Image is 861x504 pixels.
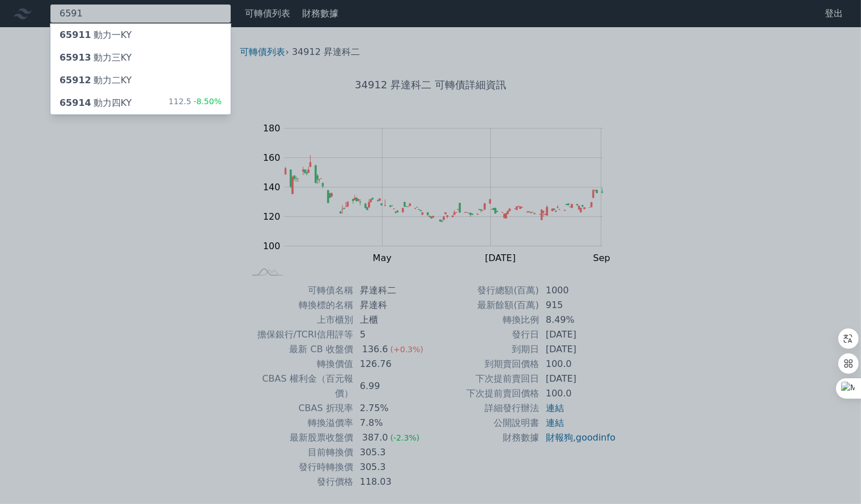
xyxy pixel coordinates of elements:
[60,74,132,87] div: 動力二KY
[191,97,222,106] span: -8.50%
[50,24,231,46] a: 65911動力一KY
[60,97,91,108] span: 65914
[60,28,132,42] div: 動力一KY
[804,450,861,504] div: 聊天小工具
[50,46,231,69] a: 65913動力三KY
[60,51,132,65] div: 動力三KY
[60,75,91,86] span: 65912
[60,96,132,110] div: 動力四KY
[50,69,231,92] a: 65912動力二KY
[804,450,861,504] iframe: Chat Widget
[168,96,222,110] div: 112.5
[60,29,91,40] span: 65911
[60,52,91,63] span: 65913
[50,92,231,114] a: 65914動力四KY 112.5-8.50%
